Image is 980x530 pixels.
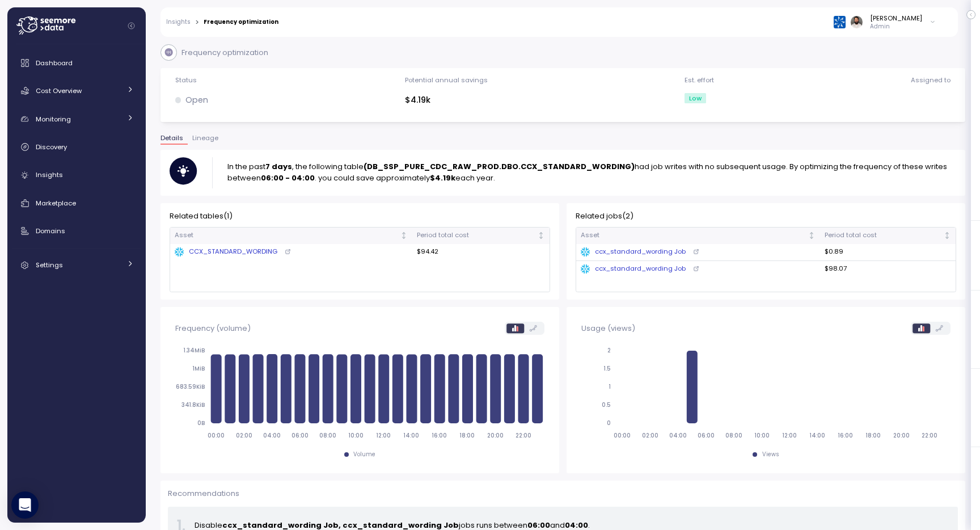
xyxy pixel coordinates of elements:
[576,228,820,244] th: AssetNot sorted
[405,75,488,85] div: Potential annual savings
[192,135,218,141] span: Lineage
[808,232,816,239] div: Not sorted
[581,323,635,334] p: Usage (views)
[170,228,412,244] th: AssetNot sorted
[870,14,922,23] div: [PERSON_NAME]
[403,432,419,439] tspan: 14:00
[168,488,958,499] p: Recommendations
[537,232,545,239] div: Not sorted
[698,432,715,439] tspan: 06:00
[185,94,208,107] p: Open
[603,365,611,373] tspan: 1.5
[459,432,475,439] tspan: 18:00
[36,260,63,270] span: Settings
[36,142,67,152] span: Discovery
[725,432,742,439] tspan: 08:00
[825,230,941,241] div: Period total cost
[602,402,611,409] tspan: 0.5
[669,432,687,439] tspan: 04:00
[175,247,277,257] div: CCX_STANDARD_WORDING
[809,432,825,439] tspan: 14:00
[261,173,315,183] strong: 06:00 - 04:00
[12,79,141,102] a: Cost Overview
[376,432,391,439] tspan: 12:00
[430,173,455,183] strong: $4.19k
[417,230,535,241] div: Period total cost
[175,323,251,334] p: Frequency (volume)
[516,432,531,439] tspan: 22:00
[12,52,141,74] a: Dashboard
[263,432,281,439] tspan: 04:00
[364,161,635,172] strong: (DB_SSP_PURE_CDC_RAW_PROD.DBO.CCX_STANDARD_WORDING)
[581,247,815,257] a: ccx_standard_wording Job
[208,432,225,439] tspan: 00:00
[685,93,706,103] div: Low
[36,199,76,208] span: Marketplace
[160,135,183,141] span: Details
[911,75,951,85] div: Assigned to
[181,47,268,58] p: Frequency optimization
[865,432,881,439] tspan: 18:00
[265,161,292,172] strong: 7 days
[12,108,141,131] a: Monitoring
[36,58,73,68] span: Dashboard
[754,432,769,439] tspan: 10:00
[12,136,141,158] a: Discovery
[175,75,197,85] div: Status
[581,264,815,274] a: ccx_standard_wording Job
[614,432,631,439] tspan: 00:00
[870,23,922,31] p: Admin
[204,19,278,25] div: Frequency optimization
[124,22,138,30] button: Collapse navigation
[576,211,956,222] p: Related jobs ( 2 )
[192,365,205,373] tspan: 1MiB
[581,247,685,257] div: ccx_standard_wording Job
[170,211,550,222] p: Related tables ( 1 )
[11,491,39,519] div: Open Intercom Messenger
[166,19,191,25] a: Insights
[607,420,611,427] tspan: 0
[197,420,205,427] tspan: 0B
[581,264,685,274] div: ccx_standard_wording Job
[943,232,951,239] div: Not sorted
[762,451,779,459] div: Views
[820,244,956,261] td: $0.89
[820,228,956,244] th: Period total costNot sorted
[412,228,550,244] th: Period total costNot sorted
[922,432,937,439] tspan: 22:00
[176,384,205,391] tspan: 683.59KiB
[609,384,611,391] tspan: 1
[487,432,504,439] tspan: 20:00
[782,432,797,439] tspan: 12:00
[820,261,956,277] td: $98.07
[607,347,611,355] tspan: 2
[348,432,363,439] tspan: 10:00
[405,94,488,107] div: $4.19k
[432,432,447,439] tspan: 16:00
[642,432,658,439] tspan: 02:00
[36,170,63,179] span: Insights
[195,19,199,26] div: >
[181,402,205,409] tspan: 341.8KiB
[400,232,408,239] div: Not sorted
[412,244,550,260] td: $94.42
[227,161,956,184] p: In the past , the following table had job writes with no subsequent usage. By optimizing the freq...
[893,432,910,439] tspan: 20:00
[36,226,65,235] span: Domains
[12,254,141,276] a: Settings
[292,432,309,439] tspan: 06:00
[175,247,408,257] a: CCX_STANDARD_WORDING
[851,16,863,28] img: ACg8ocLskjvUhBDgxtSFCRx4ztb74ewwa1VrVEuDBD_Ho1mrTsQB-QE=s96-c
[183,347,205,355] tspan: 1.34MiB
[12,192,141,214] a: Marketplace
[581,230,806,241] div: Asset
[353,451,375,459] div: Volume
[838,432,853,439] tspan: 16:00
[236,432,252,439] tspan: 02:00
[685,75,714,85] div: Est. effort
[12,164,141,187] a: Insights
[12,220,141,242] a: Domains
[175,230,398,241] div: Asset
[36,86,82,95] span: Cost Overview
[36,115,71,124] span: Monitoring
